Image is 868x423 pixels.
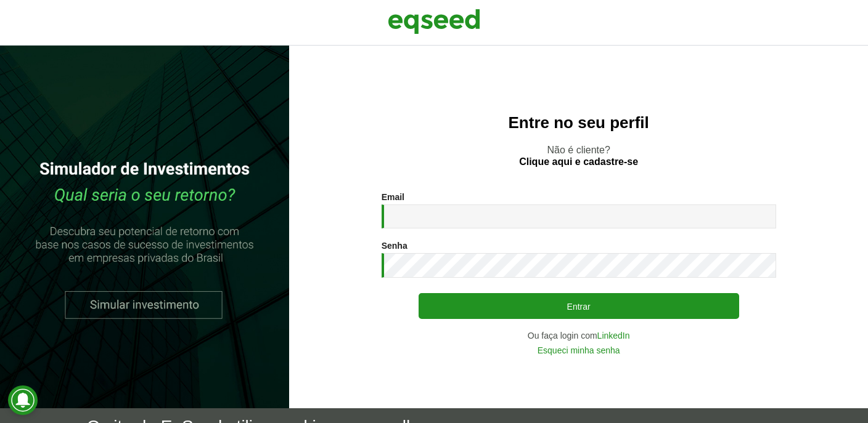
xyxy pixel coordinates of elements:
a: Clique aqui e cadastre-se [519,157,638,167]
a: LinkedIn [597,331,630,340]
label: Senha [382,241,407,250]
h2: Entre no seu perfil [314,114,843,132]
label: Email [382,193,404,201]
div: Ou faça login com [382,331,776,340]
a: Esqueci minha senha [538,346,620,355]
button: Entrar [419,293,739,319]
p: Não é cliente? [314,144,843,167]
img: EqSeed Logo [388,6,480,37]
